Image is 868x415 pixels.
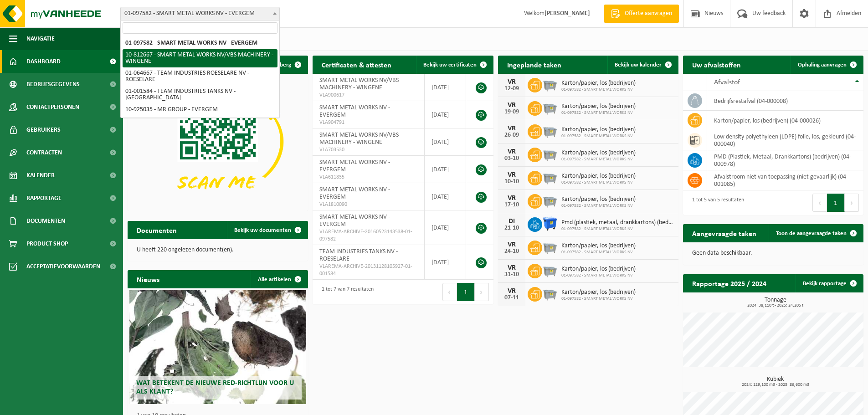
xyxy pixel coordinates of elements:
li: 01-001584 - TEAM INDUSTRIES TANKS NV - [GEOGRAPHIC_DATA] [123,86,277,104]
span: VLA904791 [319,119,417,126]
img: WB-2500-GAL-GY-01 [542,169,558,185]
span: Verberg [271,62,291,68]
li: 01-064667 - TEAM INDUSTRIES ROESELARE NV - ROESELARE [123,67,277,86]
span: Karton/papier, los (bedrijven) [561,289,636,296]
td: [DATE] [425,210,466,245]
span: Acceptatievoorwaarden [26,255,100,278]
span: 01-097582 - SMART METAL WORKS NV - EVERGEM [121,7,279,20]
a: Toon de aangevraagde taken [769,224,863,242]
span: 01-097582 - SMART METAL WORKS NV [561,250,636,255]
div: 03-10 [503,155,521,162]
span: SMART METAL WORKS NV - EVERGEM [319,186,390,200]
td: [DATE] [425,245,466,280]
a: Bekijk uw certificaten [416,56,493,74]
img: WB-2500-GAL-GY-01 [542,286,558,301]
span: Karton/papier, los (bedrijven) [561,266,636,273]
div: VR [503,264,521,272]
div: VR [503,102,521,109]
span: VLAREMA-ARCHIVE-20131128105927-01-001584 [319,263,417,277]
span: Afvalstof [714,79,740,86]
button: 1 [827,194,845,212]
div: 12-09 [503,86,521,92]
span: VLA1810090 [319,201,417,208]
span: VLAREMA-ARCHIVE-20160523143538-01-097582 [319,228,417,243]
td: PMD (Plastiek, Metaal, Drankkartons) (bedrijven) (04-000978) [707,150,863,170]
span: TEAM INDUSTRIES TANKS NV - ROESELARE [319,248,398,262]
span: Karton/papier, los (bedrijven) [561,103,636,110]
span: 2024: 129,100 m3 - 2025: 86,600 m3 [688,383,863,387]
td: low density polyethyleen (LDPE) folie, los, gekleurd (04-000040) [707,130,863,150]
span: Offerte aanvragen [622,9,674,18]
a: Alle artikelen [251,270,307,288]
td: [DATE] [425,156,466,183]
div: 24-10 [503,248,521,255]
button: Previous [812,194,827,212]
h2: Ingeplande taken [498,56,570,73]
span: Bekijk uw documenten [234,227,291,233]
h2: Nieuws [128,270,169,288]
td: bedrijfsrestafval (04-000008) [707,91,863,111]
span: SMART METAL WORKS NV - EVERGEM [319,214,390,228]
span: 01-097582 - SMART METAL WORKS NV [561,296,636,302]
img: Download de VHEPlus App [128,74,308,209]
div: 19-09 [503,109,521,115]
img: WB-2500-GAL-GY-01 [542,239,558,255]
span: Product Shop [26,232,68,255]
button: Previous [442,283,457,301]
span: Kalender [26,164,55,187]
span: Bedrijfsgegevens [26,73,80,96]
img: WB-1100-HPE-BE-01 [542,216,558,231]
button: Next [475,283,489,301]
h3: Kubiek [688,376,863,387]
span: 01-097582 - SMART METAL WORKS NV [561,203,636,209]
td: [DATE] [425,183,466,210]
span: Bekijk uw kalender [615,62,662,68]
span: Karton/papier, los (bedrijven) [561,149,636,157]
div: 21-10 [503,225,521,231]
div: 26-09 [503,132,521,138]
a: Ophaling aanvragen [791,56,863,74]
span: Contactpersonen [26,96,79,118]
div: 1 tot 7 van 7 resultaten [317,282,374,302]
h2: Aangevraagde taken [683,224,765,242]
button: Next [845,194,859,212]
img: WB-2500-GAL-GY-01 [542,262,558,278]
td: karton/papier, los (bedrijven) (04-000026) [707,111,863,130]
span: 01-097582 - SMART METAL WORKS NV [561,273,636,278]
span: SMART METAL WORKS NV/VBS MACHINERY - WINGENE [319,132,399,146]
a: Bekijk uw documenten [227,221,307,239]
span: Toon de aangevraagde taken [776,231,847,236]
span: Karton/papier, los (bedrijven) [561,196,636,203]
td: [DATE] [425,128,466,156]
span: SMART METAL WORKS NV/VBS MACHINERY - WINGENE [319,77,399,91]
li: 01-097582 - SMART METAL WORKS NV - EVERGEM [123,37,277,49]
span: 2024: 38,110 t - 2025: 24,205 t [688,303,863,308]
button: Verberg [264,56,307,74]
span: VLA703530 [319,146,417,154]
span: Karton/papier, los (bedrijven) [561,126,636,133]
div: VR [503,241,521,248]
p: U heeft 220 ongelezen document(en). [137,247,299,253]
span: Ophaling aanvragen [798,62,847,68]
span: Karton/papier, los (bedrijven) [561,173,636,180]
span: VLA611835 [319,174,417,181]
div: VR [503,171,521,179]
span: Karton/papier, los (bedrijven) [561,80,636,87]
span: SMART METAL WORKS NV - EVERGEM [319,104,390,118]
span: 01-097582 - SMART METAL WORKS NV [561,133,636,139]
span: 01-097582 - SMART METAL WORKS NV [561,87,636,92]
div: VR [503,287,521,295]
td: afvalstroom niet van toepassing (niet gevaarlijk) (04-001085) [707,170,863,190]
li: 10-812667 - SMART METAL WORKS NV/VBS MACHINERY - WINGENE [123,49,277,67]
a: Offerte aanvragen [604,5,679,23]
a: Wat betekent de nieuwe RED-richtlijn voor u als klant? [129,290,306,404]
h2: Rapportage 2025 / 2024 [683,274,776,292]
div: VR [503,195,521,202]
strong: [PERSON_NAME] [544,10,590,17]
span: Gebruikers [26,118,61,141]
div: 1 tot 5 van 5 resultaten [688,193,744,213]
span: 01-097582 - SMART METAL WORKS NV [561,226,674,232]
span: Pmd (plastiek, metaal, drankkartons) (bedrijven) [561,219,674,226]
div: 10-10 [503,179,521,185]
span: 01-097582 - SMART METAL WORKS NV [561,110,636,116]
